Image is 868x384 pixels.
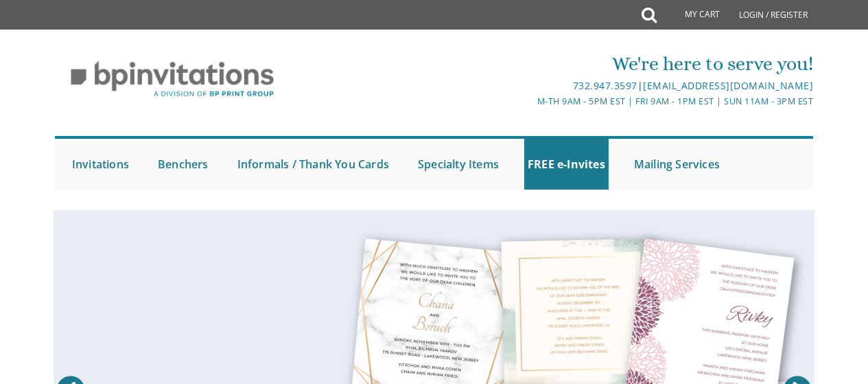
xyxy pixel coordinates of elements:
a: FREE e-Invites [524,139,609,190]
a: Invitations [69,139,132,190]
img: BP Invitation Loft [55,51,290,108]
a: [EMAIL_ADDRESS][DOMAIN_NAME] [643,79,813,92]
div: M-Th 9am - 5pm EST | Fri 9am - 1pm EST | Sun 11am - 3pm EST [308,94,813,109]
a: Benchers [154,139,212,190]
a: Mailing Services [631,139,723,190]
div: | [308,78,813,94]
a: Specialty Items [414,139,502,190]
div: We're here to serve you! [308,50,813,78]
a: 732.947.3597 [573,79,637,92]
a: My Cart [655,1,729,29]
a: Informals / Thank You Cards [234,139,392,190]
